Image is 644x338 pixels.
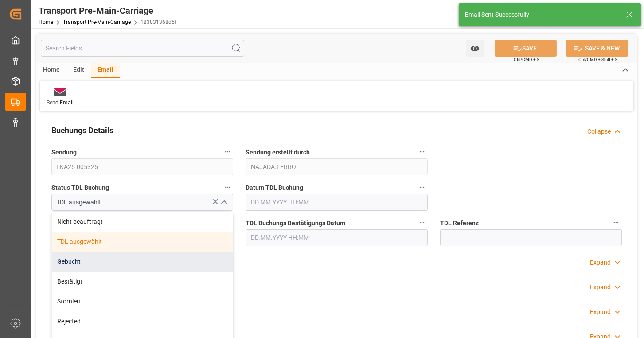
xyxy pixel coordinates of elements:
button: Datum TDL Buchung [416,181,428,193]
a: Transport Pre-Main-Carriage [63,19,131,25]
div: Expand [590,307,611,317]
span: Sendung erstellt durch [246,148,310,157]
button: Status TDL Buchung [222,181,233,193]
div: TDL ausgewählt [52,232,233,252]
input: DD.MM.YYYY HH:MM [246,229,427,246]
div: Storniert [52,292,233,311]
div: Gebucht [52,252,233,272]
button: close menu [217,196,230,209]
button: Sendung erstellt durch [416,146,428,157]
div: Home [36,63,66,78]
div: Expand [590,283,611,292]
div: Collapse [587,127,611,136]
div: Bestätigt [52,272,233,292]
button: Sendung [222,146,233,157]
span: TDL Buchungs Bestätigungs Datum [246,219,345,228]
button: SAVE [495,40,557,57]
input: DD.MM.YYYY HH:MM [246,194,427,211]
div: Rejected [52,311,233,331]
div: Transport Pre-Main-Carriage [39,4,176,17]
span: Datum TDL Buchung [246,183,303,192]
div: Email [91,63,120,78]
div: Edit [66,63,91,78]
h2: Buchungs Details [51,124,113,136]
span: Ctrl/CMD + S [514,56,539,63]
div: Expand [590,258,611,267]
span: Sendung [51,148,77,157]
button: TDL Buchungs Bestätigungs Datum [416,217,428,228]
button: SAVE & NEW [566,40,628,57]
div: Send Email [47,99,74,107]
div: Email Sent Successfully [465,10,617,19]
span: Status TDL Buchung [51,183,109,192]
span: TDL Referenz [440,219,479,228]
div: Nicht beauftragt [52,212,233,232]
input: Search Fields [41,40,244,57]
a: Home [39,19,53,25]
span: Ctrl/CMD + Shift + S [578,56,617,63]
button: TDL Referenz [610,217,622,228]
button: open menu [466,40,484,57]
